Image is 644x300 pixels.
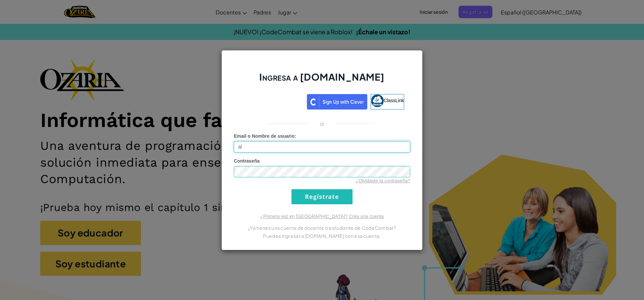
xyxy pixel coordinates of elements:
[307,94,367,110] img: clever_sso_button@2x.png
[234,232,410,240] p: Puedes ingresar a [DOMAIN_NAME] con esa cuenta.
[234,133,296,139] label: :
[234,71,410,90] h2: Ingresa a [DOMAIN_NAME]
[236,93,307,108] iframe: Botón de Acceder con Google
[384,97,404,103] span: ClassLink
[234,224,410,232] p: ¿Ya tienes una cuenta de docente o estudiante de CodeCombat?
[260,214,384,219] a: ¿Primera vez en [GEOGRAPHIC_DATA]? Crea una cuenta
[291,189,353,204] input: Regístrate
[320,120,324,128] p: o
[356,178,410,183] a: ¿Olvidaste la contraseña?
[371,94,384,107] img: classlink-logo-small.png
[234,133,294,139] span: Email o Nombre de usuario
[234,158,260,164] span: Contraseña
